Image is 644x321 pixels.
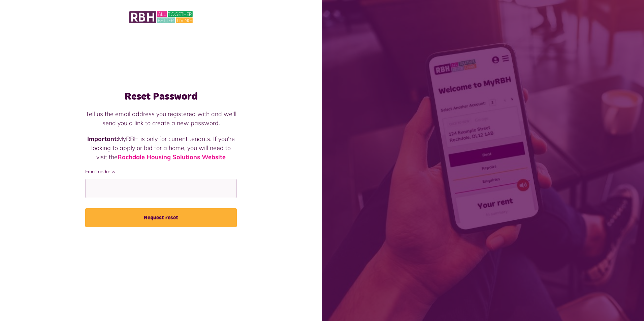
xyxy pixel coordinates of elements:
[87,135,118,143] strong: Important:
[85,91,237,103] h1: Reset Password
[129,10,193,24] img: MyRBH
[85,168,237,175] label: Email address
[118,153,226,161] a: Rochdale Housing Solutions Website
[85,134,237,162] p: MyRBH is only for current tenants. If you're looking to apply or bid for a home, you will need to...
[85,109,237,128] p: Tell us the email address you registered with and we'll send you a link to create a new password.
[85,208,237,227] button: Request reset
